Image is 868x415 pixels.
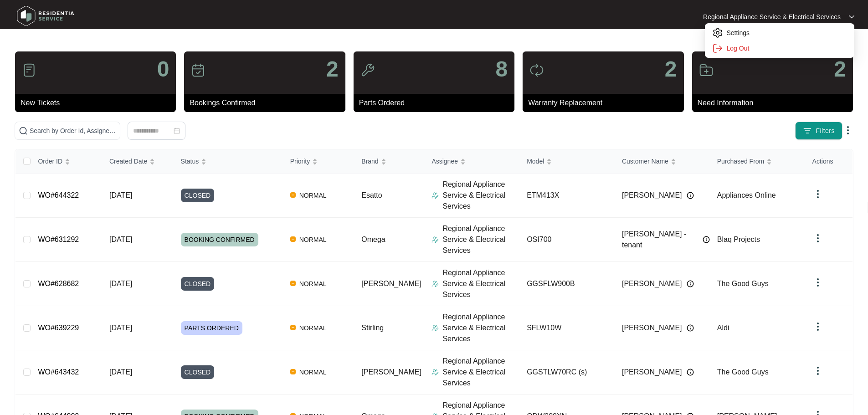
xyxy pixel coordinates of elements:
img: residentia service logo [14,2,77,30]
span: [PERSON_NAME] [622,190,682,201]
p: 2 [665,58,677,80]
img: settings icon [712,27,723,38]
p: 8 [495,58,508,80]
a: WO#628682 [38,280,79,287]
span: [PERSON_NAME] - tenant [622,229,698,251]
p: Regional Appliance Service & Electrical Services [442,179,519,212]
span: Esatto [361,191,382,199]
img: icon [191,63,205,77]
p: 2 [834,58,846,80]
p: Log Out [727,44,847,53]
img: icon [360,63,375,77]
th: Actions [805,149,853,174]
span: Blaq Projects [717,236,760,243]
th: Status [174,149,283,174]
td: ETM413X [519,174,615,218]
img: icon [699,63,714,77]
th: Created Date [102,149,174,174]
p: Regional Appliance Service & Electrical Services [442,312,519,344]
p: Warranty Replacement [528,97,683,108]
span: [DATE] [109,191,132,199]
span: [DATE] [109,368,132,376]
span: Brand [361,156,378,166]
span: NORMAL [296,323,330,333]
span: NORMAL [296,278,330,289]
input: Search by Order Id, Assignee Name, Customer Name, Brand and Model [30,126,116,136]
p: Bookings Confirmed [190,97,345,108]
span: Assignee [431,156,458,166]
td: GGSFLW900B [519,262,615,306]
span: Purchased From [717,156,764,166]
a: WO#631292 [38,236,79,243]
span: [PERSON_NAME] [622,367,682,378]
th: Model [519,149,615,174]
td: SFLW10W [519,306,615,350]
a: WO#643432 [38,368,79,376]
span: The Good Guys [717,368,769,376]
button: filter iconFilters [795,122,842,140]
span: NORMAL [296,190,330,201]
th: Brand [354,149,424,174]
span: [DATE] [109,324,132,332]
td: GGSTLW70RC (s) [519,350,615,395]
span: NORMAL [296,367,330,378]
img: dropdown arrow [812,233,823,244]
p: Regional Appliance Service & Electrical Services [703,12,841,21]
p: Parts Ordered [359,97,514,108]
p: 2 [326,58,339,80]
span: Priority [290,156,310,166]
a: WO#644322 [38,191,79,199]
img: icon [22,63,36,77]
img: Assigner Icon [431,324,439,332]
p: Regional Appliance Service & Electrical Services [442,267,519,300]
img: dropdown arrow [812,365,823,376]
p: 0 [157,58,169,80]
span: [PERSON_NAME] [622,278,682,289]
img: dropdown arrow [842,125,853,136]
img: Vercel Logo [290,236,296,242]
span: [PERSON_NAME] [622,323,682,333]
a: WO#639229 [38,324,79,332]
span: CLOSED [181,277,215,291]
img: dropdown arrow [849,15,854,19]
img: dropdown arrow [812,189,823,200]
span: [PERSON_NAME] [361,368,421,376]
span: Status [181,156,199,166]
img: Vercel Logo [290,325,296,330]
span: PARTS ORDERED [181,321,242,335]
span: Created Date [109,156,147,166]
img: Assigner Icon [431,192,439,199]
img: Vercel Logo [290,192,296,198]
img: Info icon [703,236,710,243]
img: Info icon [687,324,694,332]
img: Vercel Logo [290,369,296,374]
img: Info icon [687,280,694,287]
p: Regional Appliance Service & Electrical Services [442,223,519,256]
td: OSI700 [519,218,615,262]
th: Priority [283,149,354,174]
img: settings icon [712,43,723,54]
img: dropdown arrow [812,321,823,332]
span: Omega [361,236,385,243]
img: Info icon [687,192,694,199]
span: CLOSED [181,189,215,202]
th: Order ID [31,149,102,174]
span: Aldi [717,324,729,332]
p: Settings [727,28,847,37]
span: CLOSED [181,365,215,379]
span: [PERSON_NAME] [361,280,421,287]
span: BOOKING CONFIRMED [181,233,258,246]
th: Customer Name [615,149,710,174]
p: Regional Appliance Service & Electrical Services [442,356,519,389]
img: filter icon [803,126,812,135]
span: Stirling [361,324,384,332]
img: Assigner Icon [431,369,439,376]
p: Need Information [698,97,853,108]
span: The Good Guys [717,280,769,287]
th: Assignee [424,149,519,174]
span: [DATE] [109,280,132,287]
span: Filters [816,126,835,136]
span: Customer Name [622,156,668,166]
span: NORMAL [296,234,330,245]
img: Assigner Icon [431,280,439,287]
